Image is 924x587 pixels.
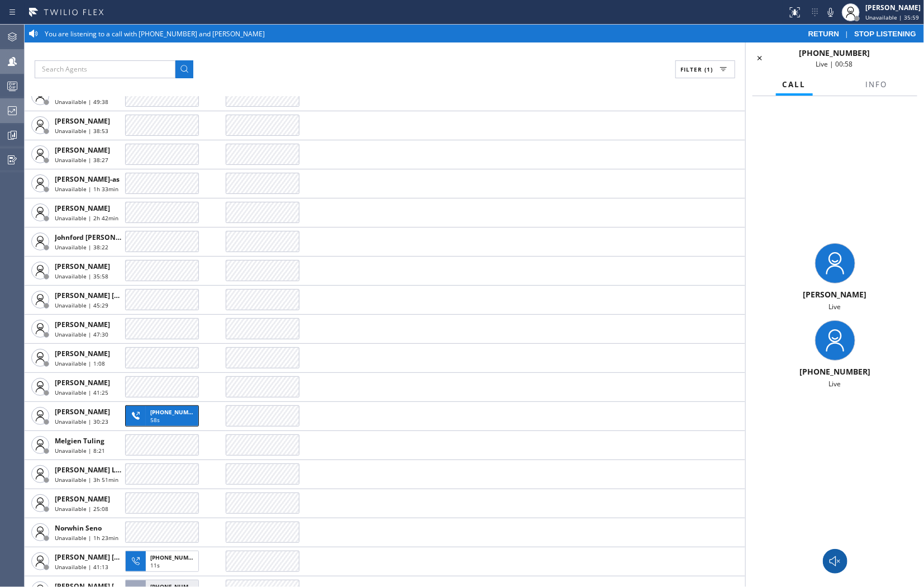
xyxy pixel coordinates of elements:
span: [PERSON_NAME] [55,407,110,416]
span: Unavailable | 1:08 [55,359,105,367]
span: [PHONE_NUMBER] [799,366,870,377]
span: Unavailable | 30:23 [55,418,108,425]
span: Unavailable | 1h 33min [55,185,118,193]
span: Unavailable | 38:27 [55,156,108,164]
span: Unavailable | 41:13 [55,563,108,571]
span: [PERSON_NAME] [55,203,110,213]
button: Info [859,74,894,96]
button: [PHONE_NUMBER]58s [125,402,202,430]
span: Unavailable | 8:21 [55,447,105,455]
span: You are listening to a call with [PHONE_NUMBER] and [PERSON_NAME] [45,29,265,39]
span: Unavailable | 38:22 [55,243,108,251]
span: Live [829,302,841,311]
span: [PERSON_NAME]-as [55,174,120,184]
span: Melgien Tuling [55,436,104,446]
span: [PERSON_NAME] [55,320,110,329]
input: Search Agents [35,60,175,78]
span: Filter (1) [680,65,713,73]
span: 58s [150,416,160,424]
span: Unavailable | 1h 23min [55,534,118,542]
span: 11s [150,561,160,569]
span: [PERSON_NAME] [55,145,110,155]
span: Live [829,379,841,389]
div: [PERSON_NAME] [750,289,920,300]
span: [PERSON_NAME] [55,378,110,387]
span: Unavailable | 41:25 [55,389,108,396]
span: Johnford [PERSON_NAME] [55,233,141,242]
span: Unavailable | 49:38 [55,98,108,106]
span: Unavailable | 25:08 [55,505,108,513]
span: Unavailable | 3h 51min [55,476,118,484]
span: [PERSON_NAME] [PERSON_NAME] [55,552,167,562]
span: Norwhin Seno [55,523,102,533]
button: STOP LISTENING [849,29,922,39]
span: STOP LISTENING [854,30,916,38]
span: Unavailable | 45:29 [55,301,108,309]
span: Unavailable | 2h 42min [55,214,118,222]
span: [PERSON_NAME] [PERSON_NAME] [55,291,167,300]
button: Mute [823,4,839,20]
span: Unavailable | 47:30 [55,330,108,338]
span: [PHONE_NUMBER] [150,553,201,561]
span: Unavailable | 38:53 [55,127,108,135]
span: Info [866,79,888,89]
span: Unavailable | 35:59 [865,13,919,21]
div: | [803,29,922,39]
span: RETURN [808,30,840,38]
span: Unavailable | 35:58 [55,272,108,280]
span: [PHONE_NUMBER] [799,48,870,58]
span: [PERSON_NAME] [55,494,110,504]
button: Call [776,74,813,96]
span: [PERSON_NAME] Ledelbeth [PERSON_NAME] [55,465,203,475]
button: RETURN [803,29,845,39]
button: [PHONE_NUMBER]11s [125,547,202,575]
span: [PERSON_NAME] [55,116,110,126]
span: Live | 00:58 [816,59,853,69]
span: [PHONE_NUMBER] [150,408,201,416]
span: [PERSON_NAME] [55,262,110,271]
span: Call [783,79,806,89]
div: [PERSON_NAME] [865,3,921,12]
button: Monitor Call [823,549,847,574]
span: [PERSON_NAME] [55,349,110,358]
button: Filter (1) [675,60,735,78]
